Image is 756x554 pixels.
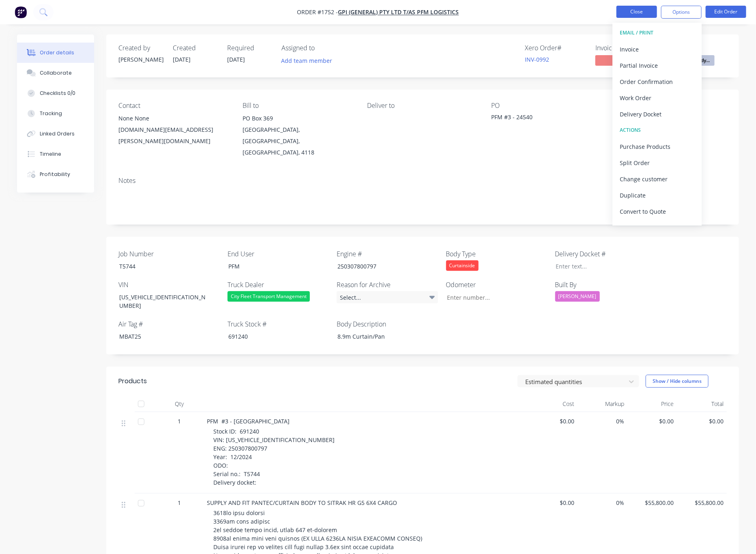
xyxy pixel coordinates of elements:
[17,83,94,103] button: Checklists 0/0
[40,110,62,117] div: Tracking
[281,44,363,52] div: Assigned to
[40,69,72,77] div: Collaborate
[40,49,74,56] div: Order details
[113,260,214,272] div: T5744
[337,280,438,290] label: Reason for Archive
[620,206,694,217] div: Convert to Quote
[528,396,578,412] div: Cost
[118,280,220,290] label: VIN
[595,44,656,52] div: Invoiced
[227,44,272,52] div: Required
[681,498,724,507] span: $55,800.00
[681,417,724,425] span: $0.00
[228,249,329,259] label: End User
[17,124,94,144] button: Linked Orders
[243,113,354,158] div: PO Box 369[GEOGRAPHIC_DATA], [GEOGRAPHIC_DATA], [GEOGRAPHIC_DATA], 4118
[631,498,674,507] span: $55,800.00
[620,60,694,71] div: Partial Invoice
[661,6,702,19] button: Options
[222,331,323,342] div: 691240
[40,90,75,97] div: Checklists 0/0
[337,249,438,259] label: Engine #
[620,157,694,169] div: Split Order
[620,125,694,135] div: ACTIONS
[228,319,329,329] label: Truck Stock #
[337,319,438,329] label: Body Description
[155,396,204,412] div: Qty
[620,76,694,88] div: Order Confirmation
[595,55,644,65] span: No
[207,417,290,425] span: PFM #3 - [GEOGRAPHIC_DATA]
[118,55,163,64] div: [PERSON_NAME]
[173,44,217,52] div: Created
[178,417,181,425] span: 1
[616,6,657,18] button: Close
[118,376,147,386] div: Products
[40,130,75,137] div: Linked Orders
[222,260,323,272] div: PFM
[277,55,337,66] button: Add team member
[281,55,337,66] button: Add team member
[646,375,709,388] button: Show / Hide columns
[118,44,163,52] div: Created by
[581,498,625,507] span: 0%
[627,396,677,412] div: Price
[620,108,694,120] div: Delivery Docket
[367,102,478,110] div: Deliver to
[446,280,548,290] label: Odometer
[118,249,220,259] label: Job Number
[531,417,575,425] span: $0.00
[17,43,94,63] button: Order details
[620,28,694,38] div: EMAIL / PRINT
[297,9,338,16] span: Order #1752 -
[338,9,459,16] a: GPI (General) Pty Ltd T/As PFM Logistics
[228,280,329,290] label: Truck Dealer
[213,427,335,486] span: Stock ID: 691240 VIN: [US_VEHICLE_IDENTIFICATION_NUMBER] ENG: 250307800797 Year: 12/2024 ODO: Ser...
[525,56,549,63] a: INV-0992
[555,249,657,259] label: Delivery Docket #
[118,319,220,329] label: Air Tag #
[706,6,746,18] button: Edit Order
[227,56,245,63] span: [DATE]
[620,141,694,152] div: Purchase Products
[113,331,214,342] div: MBAT25
[581,417,625,425] span: 0%
[243,113,354,124] div: PO Box 369
[207,499,397,507] span: SUPPLY AND FIT PANTEC/CURTAIN BODY TO SITRAK HR G5 6X4 CARGO
[620,43,694,55] div: Invoice
[620,92,694,104] div: Work Order
[446,260,479,271] div: Curtainside
[243,102,354,110] div: Bill to
[631,417,674,425] span: $0.00
[17,164,94,185] button: Profitability
[620,189,694,201] div: Duplicate
[15,6,27,18] img: Factory
[243,124,354,158] div: [GEOGRAPHIC_DATA], [GEOGRAPHIC_DATA], [GEOGRAPHIC_DATA], 4118
[620,173,694,185] div: Change customer
[17,144,94,164] button: Timeline
[17,63,94,83] button: Collaborate
[118,124,230,147] div: [DOMAIN_NAME][EMAIL_ADDRESS][PERSON_NAME][DOMAIN_NAME]
[337,291,438,303] div: Select...
[440,291,547,303] input: Enter number...
[491,102,602,110] div: PO
[331,331,432,342] div: 8.9m Curtain/Pan
[118,113,230,124] div: None None
[118,177,727,185] div: Notes
[677,396,727,412] div: Total
[620,222,694,234] div: Archive
[531,498,575,507] span: $0.00
[331,260,432,272] div: 250307800797
[40,171,70,178] div: Profitability
[446,249,548,259] label: Body Type
[118,113,230,147] div: None None[DOMAIN_NAME][EMAIL_ADDRESS][PERSON_NAME][DOMAIN_NAME]
[40,150,61,158] div: Timeline
[113,291,214,311] div: [US_VEHICLE_IDENTIFICATION_NUMBER]
[118,102,230,110] div: Contact
[555,280,657,290] label: Built By
[491,113,593,124] div: PFM #3 - 24540
[228,291,310,302] div: City Fleet Transport Management
[17,103,94,124] button: Tracking
[173,56,191,63] span: [DATE]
